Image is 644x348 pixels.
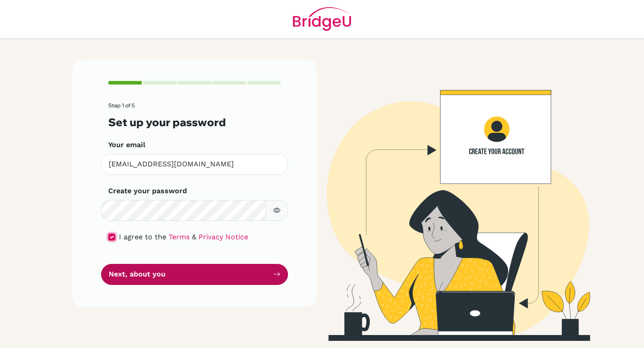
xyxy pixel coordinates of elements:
[108,140,145,150] label: Your email
[192,233,196,241] span: &
[169,233,190,241] a: Terms
[108,186,187,196] label: Create your password
[101,154,288,175] input: Insert your email*
[101,264,288,285] button: Next, about you
[199,233,248,241] a: Privacy Notice
[108,102,135,109] span: Step 1 of 5
[108,116,281,129] h3: Set up your password
[119,233,166,241] span: I agree to the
